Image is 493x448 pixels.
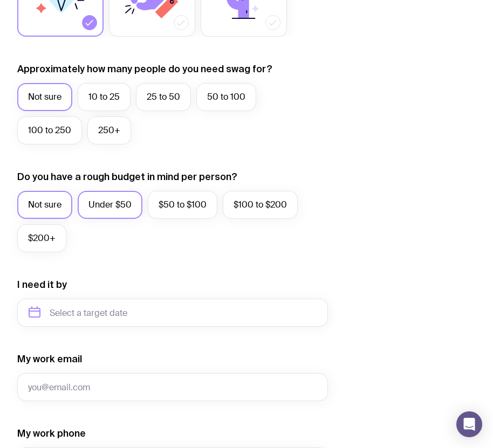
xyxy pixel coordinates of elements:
label: $50 to $100 [148,191,217,219]
label: I need it by [17,278,67,291]
label: My work phone [17,427,86,440]
label: 250+ [87,116,131,144]
label: Do you have a rough budget in mind per person? [17,170,237,183]
label: $100 to $200 [223,191,298,219]
label: Not sure [17,83,72,111]
label: Approximately how many people do you need swag for? [17,63,272,75]
div: Open Intercom Messenger [456,411,482,437]
label: Under $50 [78,191,142,219]
label: 100 to 250 [17,116,82,144]
label: Not sure [17,191,72,219]
label: 10 to 25 [78,83,131,111]
label: 25 to 50 [136,83,191,111]
input: Select a target date [17,299,328,327]
label: $200+ [17,224,66,252]
label: My work email [17,353,82,366]
label: 50 to 100 [196,83,256,111]
input: you@email.com [17,373,328,401]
